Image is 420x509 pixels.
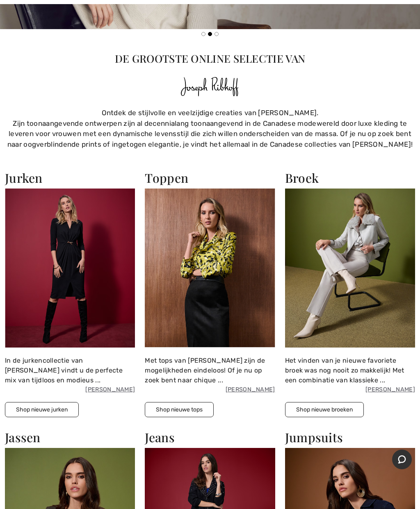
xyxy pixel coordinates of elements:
button: Shop nieuwe broeken [285,402,364,417]
button: Dia 3 [215,32,219,36]
font: Shop nieuwe jurken [16,406,68,413]
font: Met tops van [PERSON_NAME] zijn de mogelijkheden eindeloos! Of je nu op zoek bent naar chique ... [145,357,265,384]
font: [PERSON_NAME] [365,386,415,393]
font: Broek [285,170,319,186]
img: Joseph Ribkoff [180,75,240,100]
button: Dia 2 [208,32,212,36]
font: Jumpsuits [285,429,343,445]
button: Shop nieuwe tops [145,402,214,417]
font: [PERSON_NAME] [85,386,135,393]
iframe: Opent een widget waar u meer informatie kunt vinden [392,450,412,470]
font: Toppen [145,170,188,186]
font: Shop nieuwe tops [156,406,203,413]
button: Shop nieuwe jurken [5,402,79,417]
font: Jassen [5,429,41,445]
font: De grootste online selectie van [115,51,305,65]
font: Jurken [5,170,43,186]
font: Het vinden van je nieuwe favoriete broek was nog nooit zo makkelijk! Met een combinatie van klass... [285,357,404,384]
img: 250821041143_fcda57d873a67.jpg [285,189,415,347]
font: Jeans [145,429,175,445]
font: Shop nieuwe broeken [296,406,353,413]
img: 250821041058_778da62571b52.jpg [145,189,275,347]
font: [PERSON_NAME] [226,386,275,393]
font: Zijn toonaangevende ontwerpen zijn al decennialang toonaangevend in de Canadese modewereld door l... [7,119,413,148]
font: Ontdek de stijlvolle en veelzijdige creaties van [PERSON_NAME]. [102,109,319,117]
font: In de jurkencollectie van [PERSON_NAME] vindt u de perfecte mix van tijdloos en modieus ... [5,357,123,384]
button: Dia 1 [201,32,205,36]
img: 250821041016_2653867add787.jpg [5,189,135,347]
